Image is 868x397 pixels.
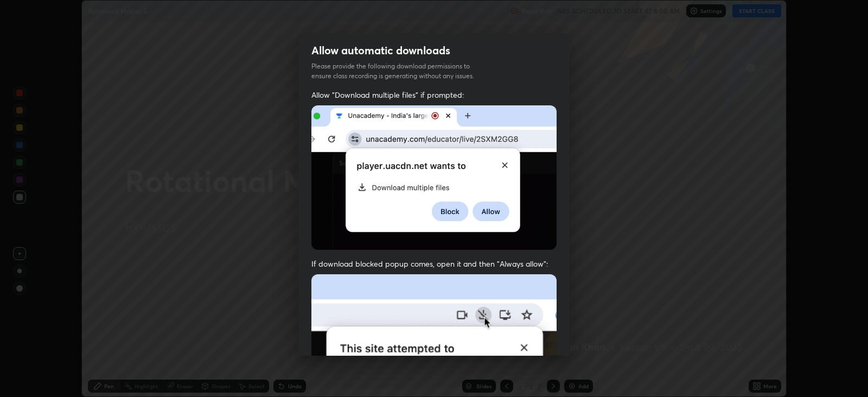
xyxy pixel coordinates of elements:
[311,105,557,250] img: downloads-permission-allow.gif
[311,43,450,58] h2: Allow automatic downloads
[311,90,557,100] span: Allow "Download multiple files" if prompted:
[311,61,487,81] p: Please provide the following download permissions to ensure class recording is generating without...
[311,259,557,269] span: If download blocked popup comes, open it and then "Always allow":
